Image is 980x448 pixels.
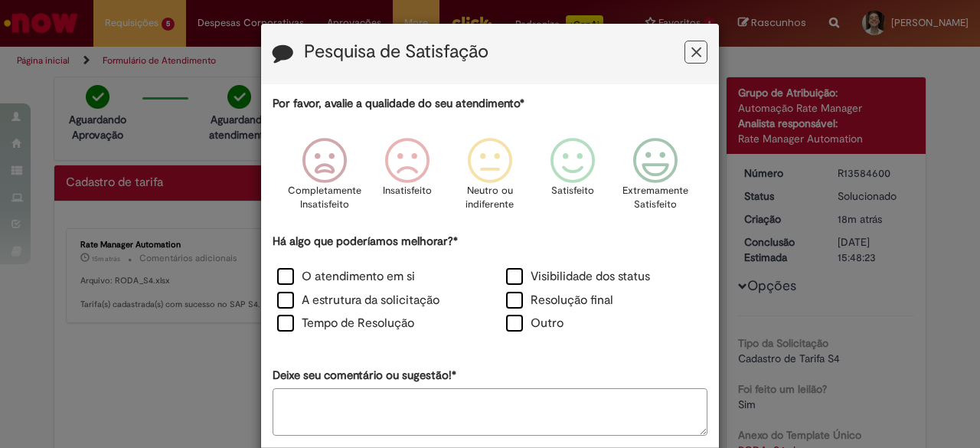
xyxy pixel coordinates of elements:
label: Resolução final [506,292,613,309]
p: Satisfeito [551,184,594,198]
label: Visibilidade dos status [506,268,650,286]
label: Deixe seu comentário ou sugestão!* [273,368,456,384]
div: Satisfeito [534,126,612,231]
label: O atendimento em si [277,268,415,286]
label: Por favor, avalie a qualidade do seu atendimento* [273,96,524,112]
div: Há algo que poderíamos melhorar?* [273,234,707,337]
p: Neutro ou indiferente [462,184,518,212]
p: Extremamente Satisfeito [622,184,688,212]
p: Insatisfeito [383,184,432,198]
p: Completamente Insatisfeito [288,184,361,212]
div: Insatisfeito [368,126,446,231]
div: Completamente Insatisfeito [285,126,363,231]
div: Neutro ou indiferente [451,126,529,231]
label: Pesquisa de Satisfação [304,42,488,62]
div: Extremamente Satisfeito [616,126,694,231]
label: A estrutura da solicitação [277,292,439,309]
label: Tempo de Resolução [277,315,414,332]
label: Outro [506,315,563,332]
